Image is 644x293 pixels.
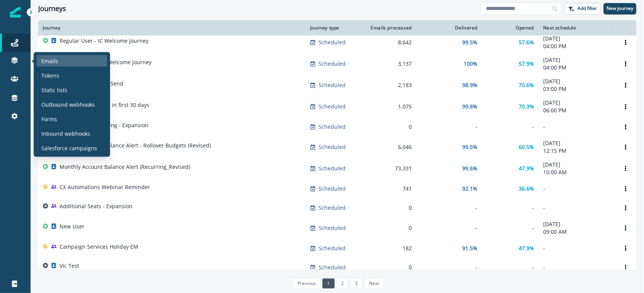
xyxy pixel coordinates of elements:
[487,224,534,232] div: -
[60,243,138,251] p: Campaign Services Holiday EM
[543,220,610,228] p: [DATE]
[319,185,346,193] p: Scheduled
[60,142,211,149] p: Monthly Account Balance Alert - Rollover Budgets (Revised)
[620,202,632,214] button: Options
[543,64,610,71] p: 04:00 PM
[37,128,107,139] a: Inbound webhooks
[367,204,412,212] div: 0
[37,55,107,66] a: Emails
[543,123,610,131] p: -
[319,143,346,151] p: Scheduled
[620,141,632,153] button: Options
[38,32,636,53] a: Regular User - IC Welcome JourneyScheduled8,64299.5%57.6%[DATE]04:00 PMOptions
[310,25,358,31] div: Journey type
[620,262,632,273] button: Options
[620,37,632,48] button: Options
[487,204,534,212] div: -
[367,224,412,232] div: 0
[462,103,477,110] p: 99.8%
[519,165,534,172] p: 47.9%
[543,139,610,147] p: [DATE]
[543,244,610,252] p: -
[421,123,477,131] div: -
[462,165,477,172] p: 99.6%
[38,136,636,158] a: Monthly Account Balance Alert - Rollover Budgets (Revised)Scheduled6,04699.5%60.5%[DATE]12:15 PMO...
[543,42,610,50] p: 04:00 PM
[421,204,477,212] div: -
[41,86,67,94] p: Static lists
[543,161,610,168] p: [DATE]
[519,39,534,46] p: 57.6%
[38,258,636,277] a: Vic TestScheduled0---Options
[38,96,636,117] a: User sent >10 times in first 30 daysScheduled1,07599.8%70.3%[DATE]06:00 PMOptions
[367,60,412,68] div: 3,137
[367,185,412,193] div: 741
[543,85,610,93] p: 03:00 PM
[604,3,636,15] button: New journey
[41,57,58,65] p: Emails
[543,25,610,31] div: Next schedule
[421,25,477,31] div: Delivered
[38,74,636,96] a: Regular User - First SendScheduled2,18398.9%70.6%[DATE]03:00 PMOptions
[319,123,346,131] p: Scheduled
[367,103,412,110] div: 1,075
[519,81,534,89] p: 70.6%
[364,278,383,288] a: Next page
[38,239,636,258] a: Campaign Services Holiday EMScheduled18291.5%47.9%-Options
[367,25,412,31] div: Emails processed
[60,163,190,171] p: Monthly Account Balance Alert (Recurring_Revised)
[543,228,610,236] p: 09:00 AM
[60,223,84,230] p: New User
[291,278,383,288] ul: Pagination
[319,103,346,110] p: Scheduled
[38,53,636,74] a: Manager User - IC Welcome JourneyScheduled3,137100%57.9%[DATE]04:00 PMOptions
[464,60,477,68] p: 100%
[620,101,632,112] button: Options
[487,123,534,131] div: -
[350,278,362,288] a: Page 3
[543,56,610,64] p: [DATE]
[60,183,150,191] p: CX Automations Webinar Reminder
[38,217,636,239] a: New UserScheduled0--[DATE]09:00 AMOptions
[543,107,610,114] p: 06:00 PM
[60,37,149,45] p: Regular User - IC Welcome Journey
[543,35,610,42] p: [DATE]
[367,123,412,131] div: 0
[37,113,107,125] a: Forms
[367,244,412,252] div: 182
[519,60,534,68] p: 57.9%
[319,204,346,212] p: Scheduled
[564,3,600,15] button: Add filter
[367,264,412,271] div: 0
[41,115,57,123] p: Forms
[578,6,597,11] p: Add filter
[60,202,133,210] p: Additional Seats - Expansion
[319,81,346,89] p: Scheduled
[462,143,477,151] p: 99.5%
[38,198,636,217] a: Additional Seats - ExpansionScheduled0---Options
[319,264,346,271] p: Scheduled
[319,39,346,46] p: Scheduled
[337,278,348,288] a: Page 2
[620,163,632,174] button: Options
[37,142,107,154] a: Salesforce campaigns
[60,262,79,270] p: Vic Test
[620,222,632,234] button: Options
[519,244,534,252] p: 47.9%
[43,25,301,31] div: Journey
[41,71,59,79] p: Tokens
[10,7,21,18] img: Inflection
[620,58,632,70] button: Options
[421,224,477,232] div: -
[543,168,610,176] p: 10:00 AM
[41,100,95,108] p: Outbound webhooks
[37,99,107,110] a: Outbound webhooks
[519,103,534,110] p: 70.3%
[37,84,107,96] a: Static lists
[319,60,346,68] p: Scheduled
[41,144,97,152] p: Salesforce campaigns
[543,264,610,271] p: -
[607,6,633,11] p: New journey
[543,204,610,212] p: -
[620,243,632,254] button: Options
